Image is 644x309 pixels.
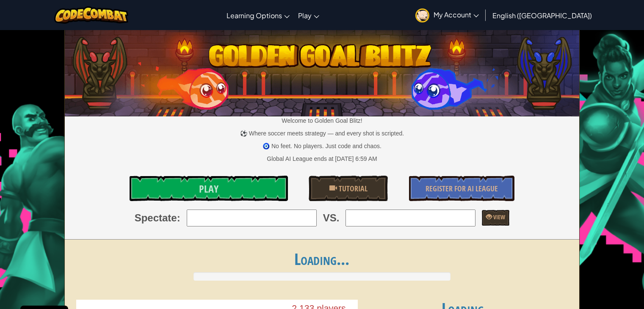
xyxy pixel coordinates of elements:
span: VS. [323,211,340,225]
p: Welcome to Golden Goal Blitz! [65,116,579,125]
h1: Loading... [65,250,579,268]
a: Register for AI League [409,176,514,201]
span: Tutorial [337,183,368,194]
span: Learning Options [227,11,282,20]
span: Play [199,182,218,196]
p: ⚽ Where soccer meets strategy — and every shot is scripted. [65,129,579,138]
img: Golden Goal [65,27,579,116]
a: My Account [411,2,483,28]
span: My Account [434,10,479,19]
img: CodeCombat logo [54,6,128,24]
span: Spectate [135,211,177,225]
span: View [492,213,505,221]
a: Learning Options [222,4,294,27]
p: 🧿 No feet. No players. Just code and chaos. [65,142,579,150]
img: avatar [415,8,429,22]
span: Register for AI League [426,183,498,194]
span: English ([GEOGRAPHIC_DATA]) [492,11,592,20]
a: English ([GEOGRAPHIC_DATA]) [488,4,596,27]
a: Tutorial [309,176,388,201]
span: Play [298,11,312,20]
a: Play [294,4,323,27]
span: : [177,211,180,225]
div: Global AI League ends at [DATE] 6:59 AM [267,154,377,163]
